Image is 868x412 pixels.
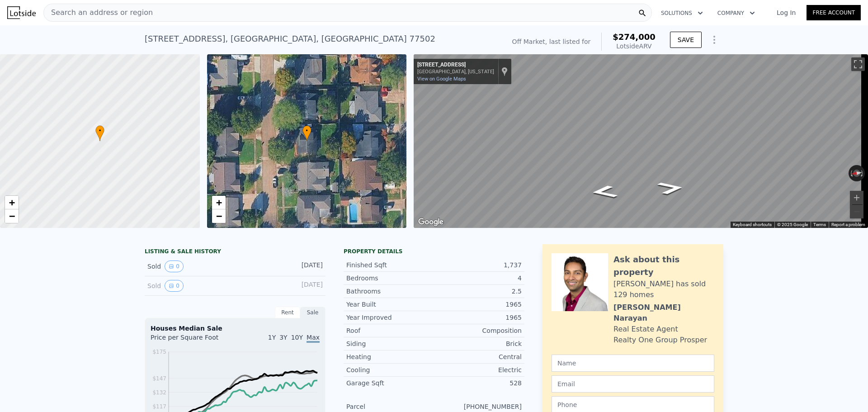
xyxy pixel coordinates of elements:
a: Log In [766,8,807,17]
span: • [302,127,311,135]
path: Go South, Hickory Ln [646,178,696,198]
div: Sold [147,260,228,272]
div: • [95,125,104,141]
div: Ask about this property [613,253,714,279]
img: Google [416,216,446,228]
a: Zoom in [5,196,19,209]
button: Company [710,5,762,21]
div: Houses Median Sale [151,324,320,333]
div: 1,737 [434,260,522,270]
img: Lotside [7,6,36,19]
div: Electric [434,365,522,374]
span: − [9,210,15,222]
div: Siding [346,339,434,348]
span: © 2025 Google [777,222,808,227]
path: Go North, Hickory Ln [579,182,629,202]
span: + [216,197,222,208]
input: Email [552,375,714,393]
div: Finished Sqft [346,260,434,270]
tspan: $175 [152,349,166,355]
span: $274,000 [613,32,656,42]
div: 1965 [434,313,522,322]
button: View historical data [165,260,184,272]
button: Zoom out [850,205,863,218]
a: Zoom out [212,209,226,223]
div: Bedrooms [346,274,434,283]
div: Heating [346,352,434,361]
div: 528 [434,379,522,388]
button: Solutions [654,5,710,21]
div: Sale [300,307,325,318]
div: Bathrooms [346,287,434,296]
div: Map [414,54,868,228]
div: [PERSON_NAME] Narayan [613,302,714,324]
div: 4 [434,274,522,283]
span: 10Y [291,334,303,341]
span: − [216,210,222,222]
button: Zoom in [850,191,863,204]
button: Rotate counterclockwise [849,165,854,181]
button: Show Options [705,31,723,49]
div: Year Improved [346,313,434,322]
tspan: $147 [152,375,166,382]
button: SAVE [670,32,702,48]
div: • [302,125,311,141]
a: View on Google Maps [417,76,466,82]
div: [PERSON_NAME] has sold 129 homes [613,279,714,300]
div: [GEOGRAPHIC_DATA], [US_STATE] [417,69,494,75]
div: Street View [414,54,868,228]
button: Toggle fullscreen view [851,57,865,71]
div: 1965 [434,300,522,309]
div: Realty One Group Prosper [613,335,707,346]
div: Roof [346,326,434,335]
a: Report a problem [831,222,865,227]
div: 2.5 [434,287,522,296]
div: [STREET_ADDRESS] , [GEOGRAPHIC_DATA] , [GEOGRAPHIC_DATA] 77502 [145,33,435,45]
div: [PHONE_NUMBER] [434,402,522,411]
div: Year Built [346,300,434,309]
div: Off Market, last listed for [512,37,591,46]
span: Search an address or region [44,7,153,18]
div: Property details [344,248,524,255]
div: Parcel [346,402,434,411]
div: [DATE] [283,280,323,292]
div: Composition [434,326,522,335]
div: Price per Square Foot [151,333,235,347]
div: Real Estate Agent [613,324,678,335]
a: Open this area in Google Maps (opens a new window) [416,216,446,228]
tspan: $132 [152,389,166,396]
div: Brick [434,339,522,348]
span: • [95,127,104,135]
a: Zoom out [5,209,19,223]
a: Show location on map [501,66,508,76]
span: 3Y [279,334,287,341]
button: Reset the view [848,169,865,178]
button: View historical data [165,280,184,292]
div: Cooling [346,365,434,374]
div: [STREET_ADDRESS] [417,62,494,69]
div: Rent [275,307,300,318]
div: LISTING & SALE HISTORY [145,248,325,257]
tspan: $117 [152,403,166,410]
div: Garage Sqft [346,379,434,388]
button: Keyboard shortcuts [733,222,772,228]
span: Max [307,334,320,343]
span: + [9,197,15,208]
div: [DATE] [283,260,323,272]
a: Zoom in [212,196,226,209]
a: Terms (opens in new tab) [813,222,826,227]
div: Lotside ARV [613,42,656,51]
span: 1Y [268,334,276,341]
div: Sold [147,280,228,292]
div: Central [434,352,522,361]
input: Name [552,355,714,372]
a: Free Account [807,5,861,20]
button: Rotate clockwise [860,165,865,181]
